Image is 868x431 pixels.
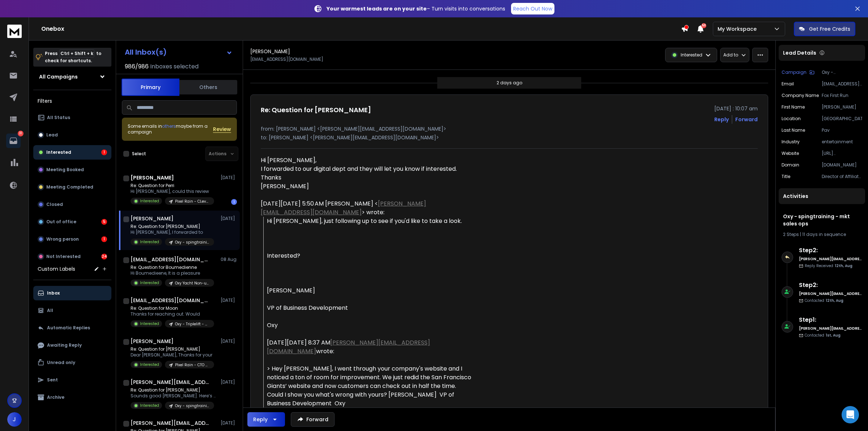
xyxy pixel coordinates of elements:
[46,149,71,155] p: Interested
[101,254,107,259] div: 24
[47,290,60,296] p: Inbox
[7,412,22,427] button: J
[782,69,814,75] button: Campaign
[131,189,214,194] p: Hi [PERSON_NAME], could this review
[162,123,176,129] span: others
[799,246,862,255] h6: Step 2 :
[782,93,819,98] p: Company Name
[809,25,850,33] p: Get Free Credits
[701,23,706,28] span: 50
[33,249,111,264] button: Not Interested24
[267,338,430,355] a: [PERSON_NAME][EMAIL_ADDRESS][DOMAIN_NAME]
[327,5,505,12] p: – Turn visits into conversations
[782,162,799,168] p: domain
[221,297,237,303] p: [DATE]
[263,217,472,417] blockquote: Hi [PERSON_NAME], just following up to see if you'd like to take a look. Interested? [PERSON_NAME...
[33,303,111,318] button: All
[822,69,862,75] p: Oxy - spingtraining - mkt sales ops
[131,352,214,358] p: Dear [PERSON_NAME], Thanks for your
[175,280,210,286] p: Oxy Yacht Non-us Relaunch-- re run
[822,174,862,179] p: Director of Affiliate Relations and Brand Marketing
[45,50,101,64] p: Press to check for shortcuts.
[33,180,111,194] button: Meeting Completed
[822,139,862,145] p: entertainment
[140,362,159,367] p: Interested
[231,199,237,205] div: 1
[782,174,790,179] p: title
[131,256,210,263] h1: [EMAIL_ADDRESS][DOMAIN_NAME]
[718,25,759,33] p: My Workspace
[782,116,801,122] p: location
[261,199,472,217] div: [DATE][DATE] 5:50 AM [PERSON_NAME] < > wrote:
[150,62,199,71] h3: Inboxes selected
[33,232,111,246] button: Wrong person1
[822,104,862,110] p: [PERSON_NAME]
[175,321,210,327] p: Oxy - Triplelift - mkt growth - US
[33,215,111,229] button: Out of office5
[47,360,75,365] p: Unread only
[822,162,862,168] p: [DOMAIN_NAME]
[783,213,861,227] h1: Oxy - spingtraining - mkt sales ops
[33,145,111,160] button: Interested1
[805,263,852,269] p: Reply Received
[822,93,862,98] p: Fox First Run
[826,333,841,338] span: 1st, Aug
[261,156,472,191] div: Hi [PERSON_NAME],
[783,231,799,237] span: 2 Steps
[221,420,237,426] p: [DATE]
[46,132,58,138] p: Lead
[822,116,862,122] p: [GEOGRAPHIC_DATA]
[681,52,702,58] p: Interested
[128,123,213,135] div: Some emails in maybe from a campaign
[250,48,290,55] h1: [PERSON_NAME]
[261,165,472,173] div: I forwarded to our digital dept and they will let you know if interested.
[179,79,237,95] button: Others
[47,342,82,348] p: Awaiting Reply
[41,25,681,33] h1: Onebox
[47,115,70,121] p: All Status
[783,49,816,56] p: Lead Details
[782,127,805,133] p: Last Name
[33,338,111,352] button: Awaiting Reply
[47,394,64,400] p: Archive
[131,379,210,386] h1: [PERSON_NAME][EMAIL_ADDRESS][DOMAIN_NAME]
[261,125,758,132] p: from: [PERSON_NAME] <[PERSON_NAME][EMAIL_ADDRESS][DOMAIN_NAME]>
[33,390,111,405] button: Archive
[7,25,22,38] img: logo
[822,81,862,87] p: [EMAIL_ADDRESS][DOMAIN_NAME]
[140,321,159,326] p: Interested
[799,256,862,262] h6: [PERSON_NAME][EMAIL_ADDRESS][DOMAIN_NAME]
[175,199,210,204] p: Pixel Rain - CLevel VP Dir - IT Ops Inno Legal Data Eng Prod
[131,215,174,222] h1: [PERSON_NAME]
[221,379,237,385] p: [DATE]
[131,265,214,270] p: Re: Question for Boumedienne
[140,280,159,286] p: Interested
[735,116,758,123] div: Forward
[822,127,862,133] p: Pav
[175,362,210,368] p: PIxel Rain - CTO +200 emp [GEOGRAPHIC_DATA]
[511,3,554,14] a: Reach Out Now
[779,188,865,204] div: Activities
[783,232,861,237] div: |
[39,73,78,80] h1: All Campaigns
[33,355,111,370] button: Unread only
[327,5,427,12] strong: Your warmest leads are on your site
[101,236,107,242] div: 1
[782,151,799,156] p: website
[125,48,167,56] h1: All Inbox(s)
[47,377,58,383] p: Sent
[261,173,472,191] div: Thanks [PERSON_NAME]
[59,49,94,58] span: Ctrl + Shift + k
[802,231,846,237] span: 11 days in sequence
[131,305,214,311] p: Re: Question for Moon
[140,403,159,408] p: Interested
[261,199,426,216] a: [PERSON_NAME][EMAIL_ADDRESS][DOMAIN_NAME]
[33,110,111,125] button: All Status
[842,406,859,423] div: Open Intercom Messenger
[46,202,63,207] p: Closed
[131,270,214,276] p: Hi Boumedieene, It is a pleasure
[714,116,729,123] button: Reply
[38,265,75,272] h3: Custom Labels
[782,104,805,110] p: First Name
